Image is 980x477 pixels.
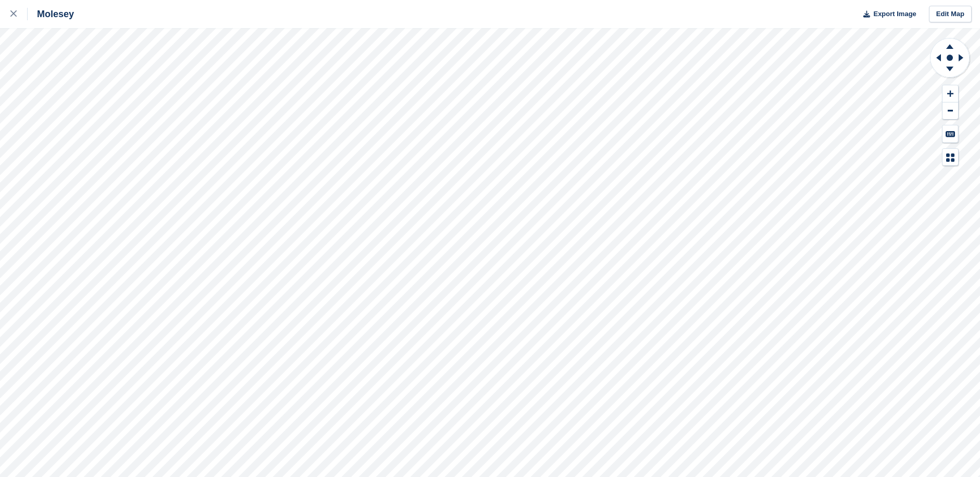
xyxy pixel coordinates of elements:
button: Zoom Out [942,102,958,120]
button: Export Image [857,6,916,23]
a: Edit Map [929,6,972,23]
button: Map Legend [942,149,958,166]
button: Zoom In [942,85,958,102]
button: Keyboard Shortcuts [942,125,958,143]
div: Molesey [28,8,74,20]
span: Export Image [873,9,916,19]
